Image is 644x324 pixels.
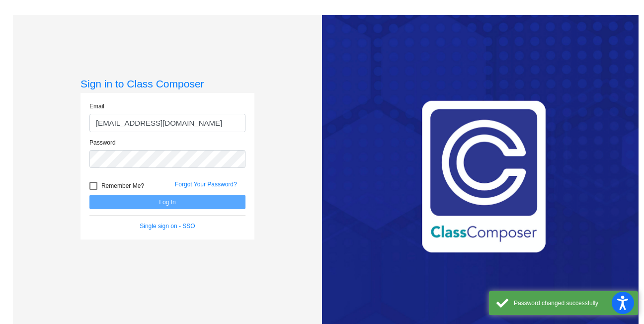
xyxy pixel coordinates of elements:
label: Password [89,138,116,147]
div: Password changed successfully [514,299,631,308]
h3: Sign in to Class Composer [80,78,254,90]
span: Remember Me? [101,180,144,192]
a: Single sign on - SSO [140,223,195,230]
a: Forgot Your Password? [175,181,237,188]
label: Email [89,102,104,111]
button: Log In [89,195,245,209]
